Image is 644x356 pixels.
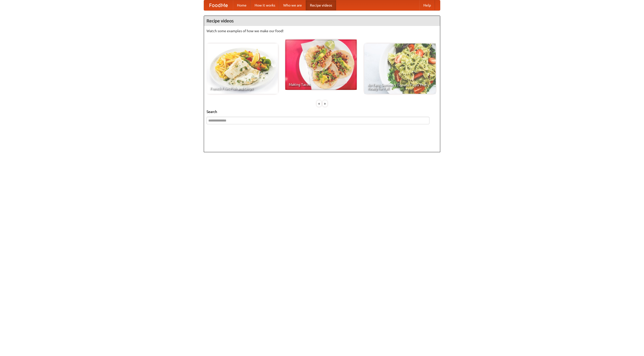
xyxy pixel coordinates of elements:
[364,44,436,94] a: An Easy, Summery Tomato Pasta That's Ready for Fall
[233,0,251,10] a: Home
[207,44,278,94] a: French Fries Fish and Chips
[204,0,233,10] a: FoodMe
[289,83,353,86] span: Making Tacos
[285,39,357,90] a: Making Tacos
[317,100,321,107] div: «
[204,16,440,26] h4: Recipe videos
[210,87,274,90] span: French Fries Fish and Chips
[323,100,327,107] div: »
[279,0,306,10] a: Who we are
[207,28,437,33] p: Watch some examples of how we make our food!
[251,0,279,10] a: How it works
[368,83,432,90] span: An Easy, Summery Tomato Pasta That's Ready for Fall
[207,109,437,114] h5: Search
[419,0,435,10] a: Help
[306,0,336,10] a: Recipe videos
